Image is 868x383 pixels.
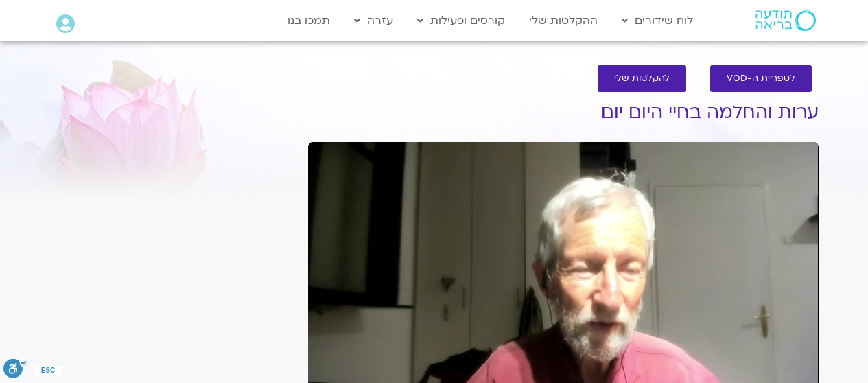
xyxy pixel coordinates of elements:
a: תמכו בנו [281,8,337,34]
h1: ערות והחלמה בחיי היום יום [308,102,819,123]
a: קורסים ופעילות [410,8,512,34]
a: עזרה [347,8,400,34]
span: להקלטות שלי [614,73,670,84]
a: לספריית ה-VOD [710,65,812,92]
span: לספריית ה-VOD [727,73,795,84]
a: לוח שידורים [615,8,700,34]
a: להקלטות שלי [598,65,686,92]
img: תודעה בריאה [755,10,816,31]
a: ההקלטות שלי [522,8,605,34]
